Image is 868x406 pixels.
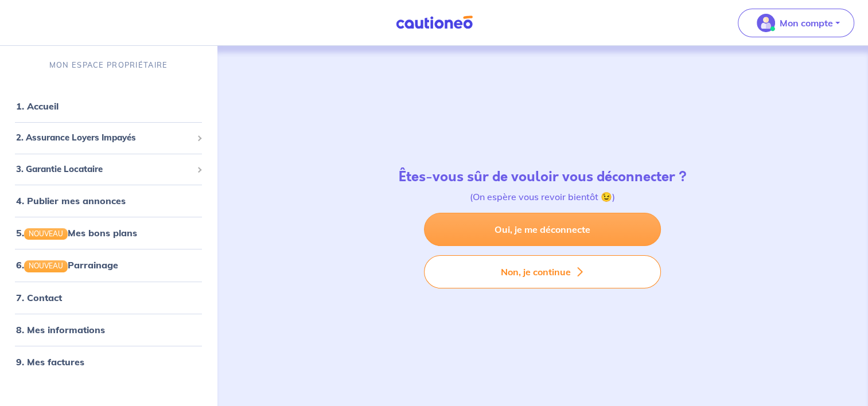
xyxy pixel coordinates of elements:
[5,158,212,181] div: 3. Garantie Locataire
[5,253,212,276] div: 6.NOUVEAUParrainage
[5,221,212,244] div: 5.NOUVEAUMes bons plans
[5,350,212,373] div: 9. Mes factures
[16,100,59,112] a: 1. Accueil
[757,14,775,32] img: illu_account_valid_menu.svg
[5,127,212,149] div: 2. Assurance Loyers Impayés
[5,286,212,309] div: 7. Contact
[399,190,687,204] p: (On espère vous revoir bientôt 😉)
[16,259,118,271] a: 6.NOUVEAUParrainage
[49,60,168,71] p: MON ESPACE PROPRIÉTAIRE
[738,9,854,37] button: illu_account_valid_menu.svgMon compte
[16,292,62,303] a: 7. Contact
[16,131,192,145] span: 2. Assurance Loyers Impayés
[5,318,212,341] div: 8. Mes informations
[16,195,126,206] a: 4. Publier mes annonces
[16,324,105,335] a: 8. Mes informations
[5,189,212,212] div: 4. Publier mes annonces
[16,163,192,176] span: 3. Garantie Locataire
[399,169,687,185] h4: Êtes-vous sûr de vouloir vous déconnecter ?
[16,227,137,239] a: 5.NOUVEAUMes bons plans
[780,16,833,30] p: Mon compte
[424,213,661,246] a: Oui, je me déconnecte
[391,15,477,30] img: Cautioneo
[5,95,212,118] div: 1. Accueil
[424,255,661,288] button: Non, je continue
[16,356,84,368] a: 9. Mes factures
